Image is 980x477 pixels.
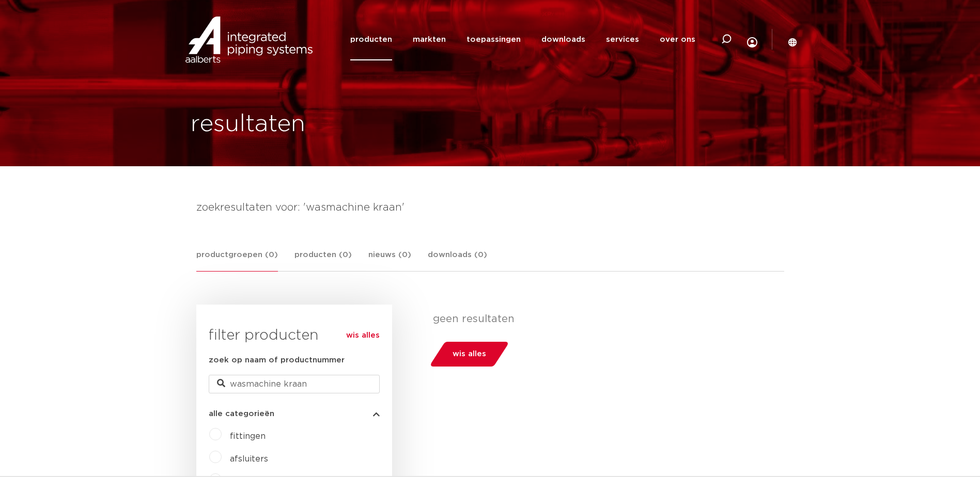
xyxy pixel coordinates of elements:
input: zoeken [209,375,380,393]
button: alle categorieën [209,410,380,418]
a: markten [413,19,446,60]
a: services [606,19,639,60]
a: downloads (0) [428,249,487,271]
a: over ons [660,19,695,60]
label: zoek op naam of productnummer [209,354,345,367]
a: wis alles [346,329,380,342]
a: nieuws (0) [368,249,411,271]
span: wis alles [453,346,486,362]
a: afsluiters [230,455,268,463]
p: geen resultaten [433,313,776,325]
div: my IPS [747,15,757,63]
h4: zoekresultaten voor: 'wasmachine kraan' [196,199,784,216]
h1: resultaten [191,108,305,141]
a: downloads [541,19,585,60]
span: alle categorieën [209,410,274,418]
h3: filter producten [209,325,380,346]
a: producten (0) [294,249,352,271]
a: toepassingen [466,19,521,60]
nav: Menu [350,19,695,60]
a: producten [350,19,392,60]
a: fittingen [230,432,266,440]
a: productgroepen (0) [196,249,278,272]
